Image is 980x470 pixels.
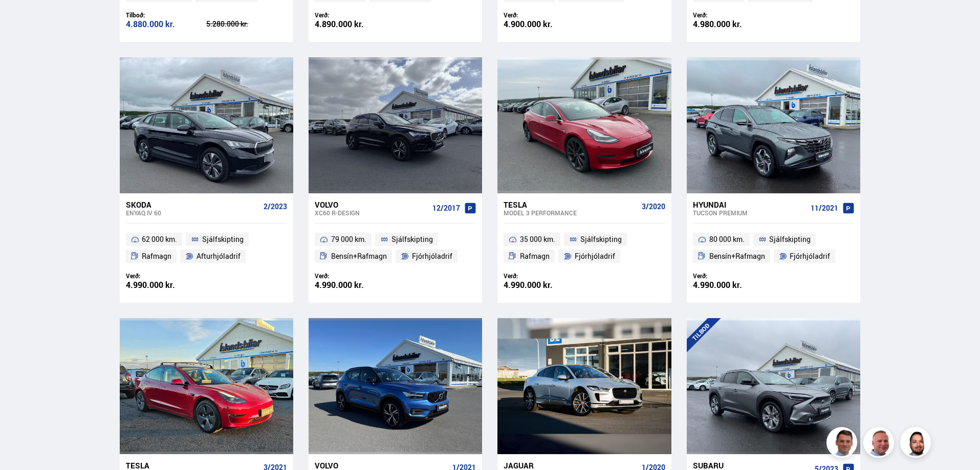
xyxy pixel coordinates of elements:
[865,429,896,459] img: siFngHWaQ9KaOqBr.png
[575,250,615,262] span: Fjórhjóladrif
[126,209,259,216] div: Enyaq iV 60
[412,250,452,262] span: Fjórhjóladrif
[315,11,396,19] div: Verð:
[693,11,774,19] div: Verð:
[497,193,671,303] a: Tesla Model 3 PERFORMANCE 3/2020 35 000 km. Sjálfskipting Rafmagn Fjórhjóladrif Verð: 4.990.000 kr.
[206,20,287,28] div: 5.280.000 kr.
[580,233,622,245] span: Sjálfskipting
[504,200,637,209] div: Tesla
[520,233,555,245] span: 35 000 km.
[126,461,259,470] div: Tesla
[642,203,665,211] span: 3/2020
[142,233,177,245] span: 62 000 km.
[315,281,396,289] div: 4.990.000 kr.
[315,20,396,29] div: 4.890.000 kr.
[520,250,550,262] span: Rafmagn
[693,20,774,29] div: 4.980.000 kr.
[331,250,387,262] span: Bensín+Rafmagn
[709,250,765,262] span: Bensín+Rafmagn
[504,11,584,19] div: Verð:
[331,233,366,245] span: 79 000 km.
[902,429,932,459] img: nhp88E3Fdnt1Opn2.png
[504,272,584,280] div: Verð:
[315,461,448,470] div: Volvo
[693,281,774,289] div: 4.990.000 kr.
[769,233,811,245] span: Sjálfskipting
[828,429,859,459] img: FbJEzSuNWCJXmdc-.webp
[126,272,207,280] div: Verð:
[126,20,207,29] div: 4.880.000 kr.
[693,200,807,209] div: Hyundai
[504,20,584,29] div: 4.900.000 kr.
[693,461,811,470] div: Subaru
[309,193,482,303] a: Volvo XC60 R-DESIGN 12/2017 79 000 km. Sjálfskipting Bensín+Rafmagn Fjórhjóladrif Verð: 4.990.000...
[120,193,293,303] a: Skoda Enyaq iV 60 2/2023 62 000 km. Sjálfskipting Rafmagn Afturhjóladrif Verð: 4.990.000 kr.
[693,272,774,280] div: Verð:
[504,281,584,289] div: 4.990.000 kr.
[142,250,171,262] span: Rafmagn
[264,203,287,211] span: 2/2023
[432,204,460,212] span: 12/2017
[504,461,637,470] div: Jaguar
[197,250,241,262] span: Afturhjóladrif
[315,200,428,209] div: Volvo
[126,200,259,209] div: Skoda
[790,250,830,262] span: Fjórhjóladrif
[709,233,745,245] span: 80 000 km.
[811,204,838,212] span: 11/2021
[126,11,207,19] div: Tilboð:
[693,209,807,216] div: Tucson PREMIUM
[687,193,860,303] a: Hyundai Tucson PREMIUM 11/2021 80 000 km. Sjálfskipting Bensín+Rafmagn Fjórhjóladrif Verð: 4.990....
[391,233,433,245] span: Sjálfskipting
[8,4,39,35] button: Open LiveChat chat widget
[202,233,244,245] span: Sjálfskipting
[315,272,396,280] div: Verð:
[126,281,207,289] div: 4.990.000 kr.
[315,209,428,216] div: XC60 R-DESIGN
[504,209,637,216] div: Model 3 PERFORMANCE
